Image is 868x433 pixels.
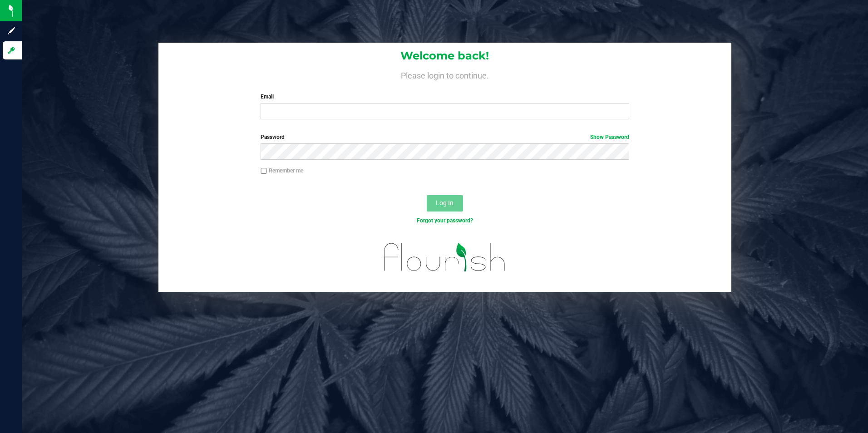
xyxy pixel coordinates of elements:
[261,168,267,174] input: Remember me
[373,234,517,280] img: flourish_logo.svg
[7,26,16,35] inline-svg: Sign up
[436,199,454,207] span: Log In
[158,69,732,80] h4: Please login to continue.
[261,167,303,175] label: Remember me
[427,195,463,212] button: Log In
[261,134,285,140] span: Password
[417,217,473,224] a: Forgot your password?
[590,134,629,140] a: Show Password
[7,46,16,55] inline-svg: Log in
[158,50,732,62] h1: Welcome back!
[261,93,629,101] label: Email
